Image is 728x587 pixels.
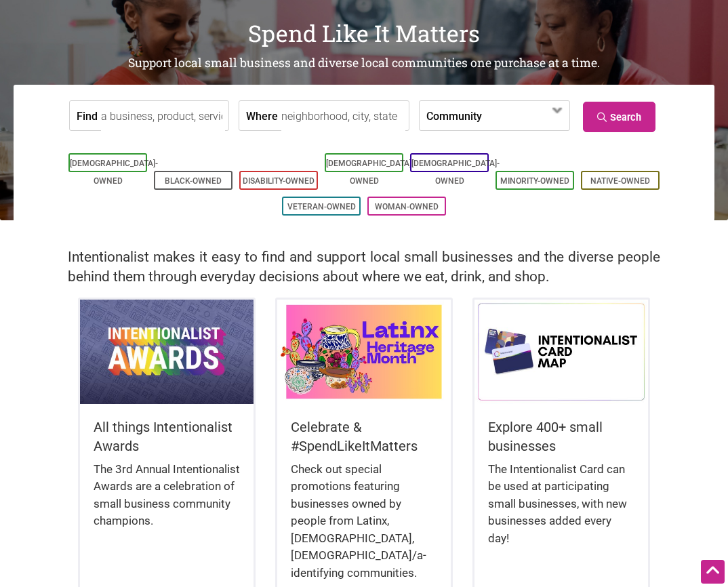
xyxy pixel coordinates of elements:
[277,300,451,404] img: Latinx / Hispanic Heritage Month
[80,300,254,404] img: Intentionalist Awards
[500,176,569,186] a: Minority-Owned
[375,202,439,211] a: Woman-Owned
[165,176,222,186] a: Black-Owned
[287,202,356,211] a: Veteran-Owned
[411,159,500,186] a: [DEMOGRAPHIC_DATA]-Owned
[583,102,655,132] a: Search
[474,300,648,404] img: Intentionalist Card Map
[77,101,98,130] label: Find
[94,418,240,456] h5: All things Intentionalist Awards
[426,101,482,130] label: Community
[246,101,278,130] label: Where
[590,176,650,186] a: Native-Owned
[326,159,414,186] a: [DEMOGRAPHIC_DATA]-Owned
[291,418,437,456] h5: Celebrate & #SpendLikeItMatters
[68,247,660,287] h2: Intentionalist makes it easy to find and support local small businesses and the diverse people be...
[488,461,634,561] div: The Intentionalist Card can be used at participating small businesses, with new businesses added ...
[281,101,405,131] input: neighborhood, city, state
[101,101,225,131] input: a business, product, service
[70,159,158,186] a: [DEMOGRAPHIC_DATA]-Owned
[701,560,725,584] div: Scroll Back to Top
[488,418,634,456] h5: Explore 400+ small businesses
[243,176,315,186] a: Disability-Owned
[94,461,240,544] div: The 3rd Annual Intentionalist Awards are a celebration of small business community champions.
